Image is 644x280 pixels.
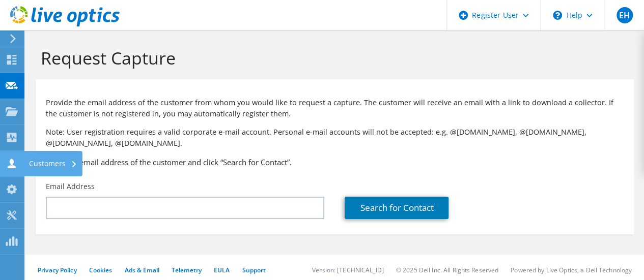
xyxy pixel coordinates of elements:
h1: Request Capture [41,47,624,69]
li: Version: [TECHNICAL_ID] [312,266,384,274]
p: Note: User registration requires a valid corporate e-mail account. Personal e-mail accounts will ... [46,127,624,149]
a: Privacy Policy [38,266,77,274]
li: © 2025 Dell Inc. All Rights Reserved [396,266,498,274]
a: Search for Contact [345,197,449,219]
label: Email Address [46,181,95,192]
h3: Enter the email address of the customer and click “Search for Contact”. [46,157,624,168]
span: EH [617,7,633,23]
a: EULA [214,266,230,274]
div: Customers [24,151,82,176]
svg: \n [553,11,562,20]
a: Telemetry [172,266,202,274]
a: Cookies [89,266,113,274]
li: Powered by Live Optics, a Dell Technology [511,266,632,274]
p: Provide the email address of the customer from whom you would like to request a capture. The cust... [46,97,624,119]
a: Ads & Email [125,266,159,274]
a: Support [242,266,266,274]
